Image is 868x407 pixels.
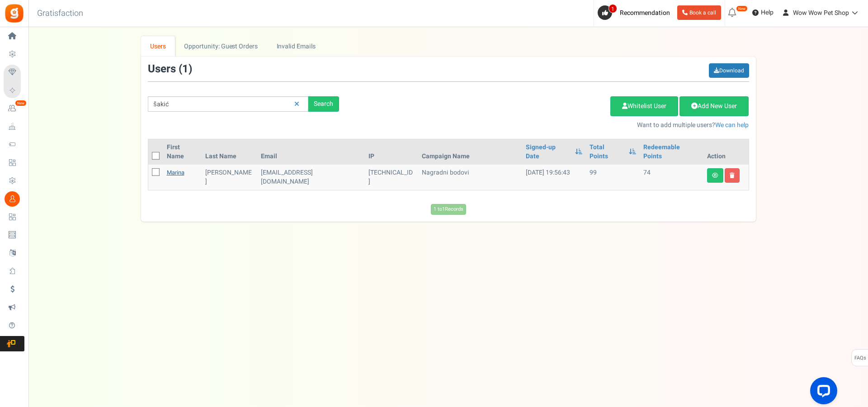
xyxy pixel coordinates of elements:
a: Redeemable Points [643,143,700,161]
th: Campaign Name [418,139,522,165]
td: [PERSON_NAME] [202,165,257,190]
div: Search [308,96,339,112]
em: New [736,5,748,12]
input: Search by email or name [148,96,308,112]
a: Signed-up Date [526,143,571,161]
h3: Gratisfaction [27,5,93,23]
span: FAQs [854,350,866,367]
a: Total Points [590,143,624,161]
i: Delete user [730,173,735,178]
a: Reset [290,96,304,112]
img: Gratisfaction [4,3,24,24]
a: Whitelist User [610,96,678,116]
th: Last Name [202,139,257,165]
em: New [15,100,27,106]
a: Users [141,36,175,57]
td: [TECHNICAL_ID] [365,165,418,190]
td: 99 [586,165,640,190]
a: Download [709,63,749,78]
a: We can help [715,120,749,130]
i: View details [712,173,718,178]
a: 1 Recommendation [598,5,674,20]
a: New [4,101,24,116]
a: Help [749,5,777,20]
td: 74 [640,165,703,190]
span: 1 [182,61,189,77]
a: Add New User [679,96,749,116]
th: Email [257,139,365,165]
h3: Users ( ) [148,63,192,75]
a: Invalid Emails [267,36,325,57]
span: Help [759,8,774,17]
span: Wow Wow Pet Shop [793,8,849,18]
th: Action [703,139,749,165]
a: Marina [167,168,184,177]
span: 1 [609,4,617,13]
th: IP [365,139,418,165]
a: Book a call [677,5,721,20]
a: Opportunity: Guest Orders [175,36,267,57]
span: Recommendation [620,8,670,18]
p: Want to add multiple users? [353,121,749,130]
td: [DATE] 19:56:43 [522,165,586,190]
td: [EMAIL_ADDRESS][DOMAIN_NAME] [257,165,365,190]
th: First Name [163,139,202,165]
td: Nagradni bodovi [418,165,522,190]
